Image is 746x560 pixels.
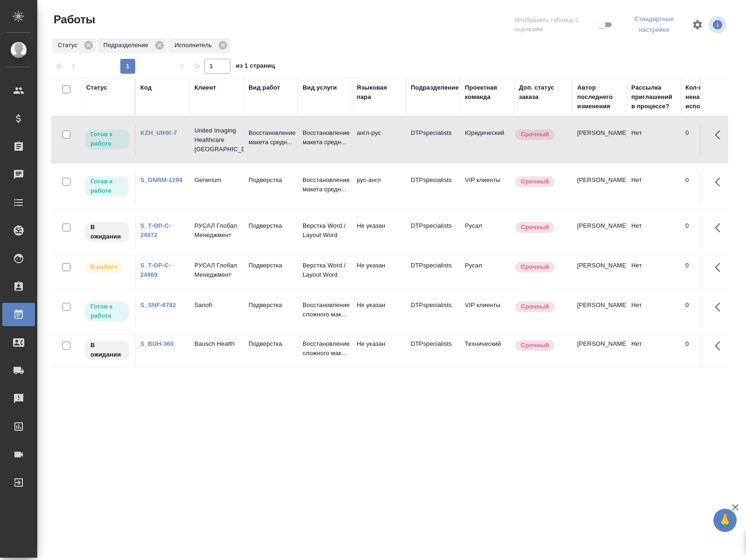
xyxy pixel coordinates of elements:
[573,171,627,203] td: [PERSON_NAME]
[406,217,460,249] td: DTPspecialists
[58,41,81,50] p: Статус
[90,223,124,241] p: В ожидании
[51,12,95,27] span: Работы
[627,335,681,367] td: Нет
[685,83,741,111] div: Кол-во неназначенных исполнителей
[515,15,596,34] span: Отобразить таблицу с оценками
[140,340,173,347] a: S_BUH-360
[460,124,514,156] td: Юридический
[406,124,460,156] td: DTPspecialists
[90,341,124,359] p: В ожидании
[90,262,117,272] p: В работе
[460,256,514,289] td: Русал
[709,217,732,239] button: Здесь прячутся важные кнопки
[709,16,728,34] span: Посмотреть информацию
[169,38,230,53] div: Исполнитель
[519,83,568,102] div: Доп. статус заказа
[90,302,124,321] p: Готов к работе
[627,296,681,329] td: Нет
[352,256,406,289] td: Не указан
[352,171,406,203] td: рус-англ
[627,217,681,249] td: Нет
[140,262,171,278] a: S_T-OP-C-24869
[406,335,460,367] td: DTPspecialists
[249,301,293,310] p: Подверстка
[460,171,514,203] td: VIP клиенты
[104,41,152,50] p: Подразделение
[521,302,549,311] p: Срочный
[709,171,732,193] button: Здесь прячутся важные кнопки
[709,296,732,318] button: Здесь прячутся важные кнопки
[84,128,130,150] div: Исполнитель может приступить к работе
[236,60,275,74] span: из 1 страниц
[411,83,459,92] div: Подразделение
[249,83,280,92] div: Вид работ
[573,217,627,249] td: [PERSON_NAME]
[352,124,406,156] td: англ-рус
[194,126,239,154] p: United Imaging Healthcare [GEOGRAPHIC_DATA]
[352,335,406,367] td: Не указан
[90,130,124,148] p: Готов к работе
[303,128,347,147] p: Восстановление макета средн...
[521,177,549,186] p: Срочный
[406,171,460,203] td: DTPspecialists
[140,301,176,308] a: S_SNF-6782
[194,175,239,185] p: Generium
[717,511,733,530] span: 🙏
[521,223,549,232] p: Срочный
[194,339,239,349] p: Bausch Health
[194,221,239,240] p: РУСАЛ Глобал Менеджмент
[98,38,167,53] div: Подразделение
[140,83,152,92] div: Код
[303,221,347,240] p: Верстка Word / Layout Word
[573,256,627,289] td: [PERSON_NAME]
[303,261,347,280] p: Верстка Word / Layout Word
[713,509,737,532] button: 🙏
[521,341,549,350] p: Срочный
[521,262,549,272] p: Срочный
[521,130,549,139] p: Срочный
[577,83,622,111] div: Автор последнего изменения
[194,261,239,280] p: РУСАЛ Глобал Менеджмент
[627,171,681,203] td: Нет
[84,221,130,243] div: Исполнитель назначен, приступать к работе пока рано
[406,296,460,329] td: DTPspecialists
[631,83,676,111] div: Рассылка приглашений в процессе?
[460,296,514,329] td: VIP клиенты
[709,124,732,146] button: Здесь прячутся важные кнопки
[84,261,130,273] div: Исполнитель выполняет работу
[86,83,107,92] div: Статус
[174,41,215,50] p: Исполнитель
[249,128,293,147] p: Восстановление макета средн...
[249,261,293,270] p: Подверстка
[249,175,293,185] p: Подверстка
[627,256,681,289] td: Нет
[709,256,732,279] button: Здесь прячутся важные кнопки
[406,256,460,289] td: DTPspecialists
[357,83,401,102] div: Языковая пара
[194,83,216,92] div: Клиент
[84,175,130,197] div: Исполнитель может приступить к работе
[303,339,347,358] p: Восстановление сложного мак...
[140,129,177,136] a: KZH_UIHK-7
[627,124,681,156] td: Нет
[465,83,510,102] div: Проектная команда
[303,301,347,319] p: Восстановление сложного мак...
[249,339,293,349] p: Подверстка
[573,296,627,329] td: [PERSON_NAME]
[573,124,627,156] td: [PERSON_NAME]
[686,14,709,36] span: Настроить таблицу
[140,222,171,238] a: S_T-OP-C-24872
[303,175,347,194] p: Восстановление макета средн...
[84,301,130,322] div: Исполнитель может приступить к работе
[573,335,627,367] td: [PERSON_NAME]
[352,217,406,249] td: Не указан
[303,83,337,92] div: Вид услуги
[460,217,514,249] td: Русал
[84,339,130,361] div: Исполнитель назначен, приступать к работе пока рано
[140,176,182,183] a: S_GNRM-1294
[460,335,514,367] td: Технический
[622,12,686,37] div: split button
[709,335,732,357] button: Здесь прячутся важные кнопки
[90,177,124,196] p: Готов к работе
